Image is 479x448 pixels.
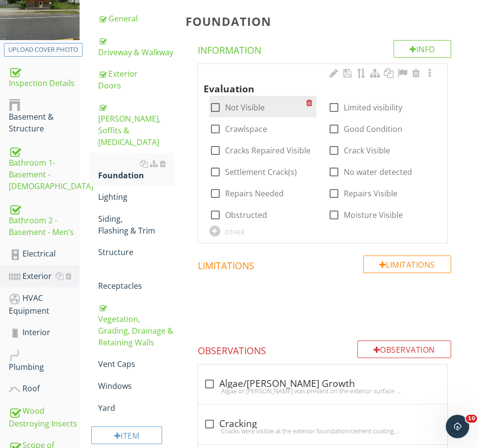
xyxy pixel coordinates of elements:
div: Bathroom 2 - Basement - Men’s [9,202,80,238]
div: Exterior Doors [98,68,173,91]
label: Limited visibility [344,103,402,112]
div: Inspection Details [9,64,80,89]
h4: Information [198,40,451,57]
div: Interior [9,326,80,339]
div: Basement & Structure [9,99,80,135]
div: Receptacles [98,268,173,292]
button: Upload cover photo [4,43,83,57]
div: Info [394,40,451,58]
div: Structure [98,246,173,258]
h4: Observations [198,341,451,357]
div: Roof [9,383,80,395]
label: Crack Visible [344,146,390,155]
div: Plumbing [9,349,80,373]
div: Vegetation, Grading, Drainage & Retaining Walls [98,301,173,348]
div: Item [91,427,162,444]
h4: Limitations [198,256,451,272]
div: Yard [98,402,173,414]
iframe: Intercom live chat [446,415,469,438]
label: Good Condition [344,124,402,134]
div: [PERSON_NAME], Soffits & [MEDICAL_DATA] [98,101,173,148]
div: Wood Destroying Insects [9,405,80,429]
div: Exterior [9,270,80,283]
div: Upload cover photo [8,45,78,55]
label: Settlement Crack(s) [225,167,297,177]
div: Lighting [98,191,173,203]
label: Obstructed [225,210,267,220]
div: Limitations [363,256,451,273]
div: Vent Caps [98,358,173,370]
span: 10 [466,415,477,423]
label: Repairs Needed [225,189,284,198]
label: Crawlspace [225,124,267,134]
label: No water detected [344,167,412,177]
div: General [98,13,173,24]
div: OTHER [225,228,245,236]
div: Evaluation [204,68,430,96]
div: HVAC Equipment [9,292,80,317]
div: Cracks were visible at the exterior foundation/cement coating. Recommend a licensed contractor co... [204,427,441,435]
div: Algae or [PERSON_NAME] was present on the exterior surface of the crawlspace foundation. This con... [204,387,441,395]
label: Repairs Visible [344,189,397,198]
div: Siding, Flashing & Trim [98,213,173,236]
div: Driveway & Walkway [98,35,173,58]
label: Not Visible [225,103,265,112]
label: Moisture Visible [344,210,403,220]
div: Foundation [98,158,173,181]
div: Electrical [9,248,80,260]
h3: Foundation [186,15,463,28]
div: Observation [357,341,451,358]
div: Bathroom 1- Basement - [DEMOGRAPHIC_DATA] [9,144,80,192]
div: Windows [98,380,173,392]
label: Cracks Repaired Visible [225,146,311,155]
